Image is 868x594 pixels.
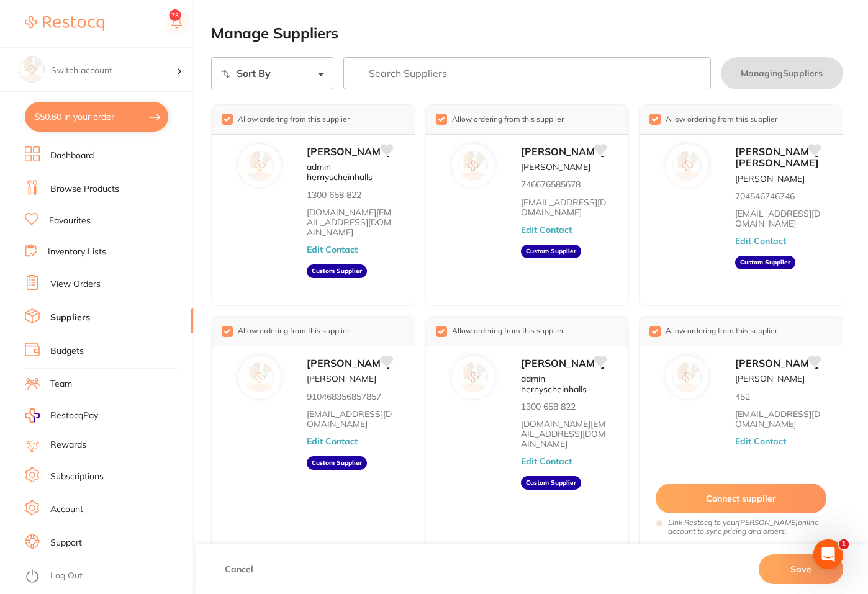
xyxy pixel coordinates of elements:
[50,537,82,549] a: Support
[661,115,777,124] span: Allow ordering from this supplier
[307,374,376,384] p: [PERSON_NAME]
[656,484,826,513] button: Connect supplier
[735,209,820,228] a: [EMAIL_ADDRESS][DOMAIN_NAME]
[521,197,606,217] a: [EMAIL_ADDRESS][DOMAIN_NAME]
[50,345,84,358] a: Budgets
[25,567,189,587] button: Log Out
[19,57,44,82] img: image
[50,378,72,390] a: Team
[672,362,702,392] img: David Melton
[459,362,489,392] img: Henry Schein Halas
[50,503,83,516] a: Account
[25,102,168,132] button: $50.60 in your order
[813,539,843,569] iframe: Intercom live chat
[759,554,843,584] button: Save
[307,145,391,158] span: [PERSON_NAME]
[735,357,819,369] span: [PERSON_NAME]
[521,374,606,394] p: admin hernyscheinhalls
[50,150,94,162] a: Dashboard
[50,410,98,422] span: RestocqPay
[49,215,91,227] a: Favourites
[25,408,40,423] img: RestocqPay
[50,278,101,290] a: View Orders
[245,151,274,181] img: Henry Schein Halas
[233,326,350,335] span: Allow ordering from this supplier
[735,436,786,446] button: Edit Contact
[307,357,391,369] span: [PERSON_NAME]
[521,456,572,466] button: Edit Contact
[25,16,104,31] img: Restocq Logo
[233,115,350,124] span: Allow ordering from this supplier
[221,554,257,584] button: Cancel
[245,362,274,392] img: Jelani Kaufman
[735,236,786,246] button: Edit Contact
[521,145,605,158] span: [PERSON_NAME]
[51,65,176,77] p: Switch account
[307,245,358,254] button: Edit Contact
[668,518,826,536] i: Link Restocq to your [PERSON_NAME] online account to sync pricing and orders.
[521,419,606,449] a: [DOMAIN_NAME][EMAIL_ADDRESS][DOMAIN_NAME]
[25,408,98,423] a: RestocqPay
[307,392,381,402] p: 910468356857857
[50,570,83,582] a: Log Out
[48,246,106,258] a: Inventory Lists
[50,470,104,483] a: Subscriptions
[735,174,805,184] p: [PERSON_NAME]
[447,115,564,124] span: Allow ordering from this supplier
[307,436,358,446] button: Edit Contact
[307,162,392,182] p: admin hernyscheinhalls
[521,179,581,189] p: 746676585678
[721,57,843,89] button: ManagingSuppliers
[307,190,361,200] p: 1300 658 822
[521,162,590,172] p: [PERSON_NAME]
[343,57,711,89] input: Search Suppliers
[735,256,795,269] aside: Custom Supplier
[307,264,367,278] aside: Custom Supplier
[25,9,104,38] a: Restocq Logo
[521,476,581,490] aside: Custom Supplier
[839,539,849,549] span: 1
[307,456,367,470] aside: Custom Supplier
[521,225,572,235] button: Edit Contact
[521,245,581,258] aside: Custom Supplier
[459,151,489,181] img: Dorian Hendricks
[672,151,702,181] img: Keefe Parsons
[50,439,86,451] a: Rewards
[307,207,392,237] a: [DOMAIN_NAME][EMAIL_ADDRESS][DOMAIN_NAME]
[447,326,564,335] span: Allow ordering from this supplier
[735,409,820,429] a: [EMAIL_ADDRESS][DOMAIN_NAME]
[307,409,392,429] a: [EMAIL_ADDRESS][DOMAIN_NAME]
[735,145,819,169] span: [PERSON_NAME] [PERSON_NAME]
[735,392,750,402] p: 452
[661,326,777,335] span: Allow ordering from this supplier
[211,25,843,42] h2: Manage Suppliers
[521,402,576,412] p: 1300 658 822
[521,357,605,369] span: [PERSON_NAME]
[735,191,795,201] p: 704546746746
[50,312,90,324] a: Suppliers
[50,183,119,196] a: Browse Products
[735,374,805,384] p: [PERSON_NAME]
